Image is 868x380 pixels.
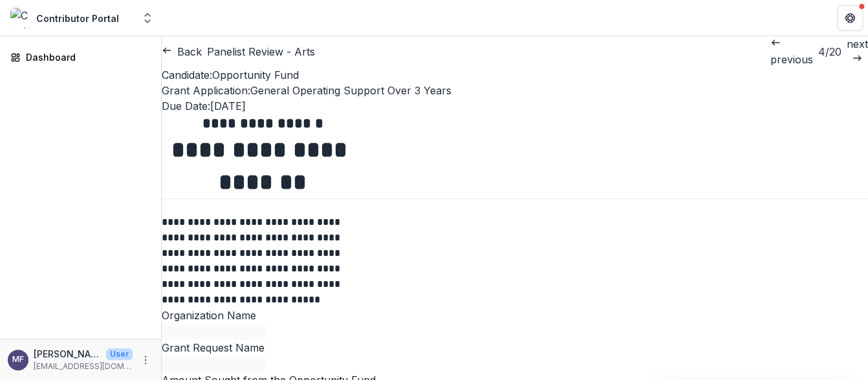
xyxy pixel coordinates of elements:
[162,98,868,114] p: : [DATE]
[106,348,133,360] p: User
[770,36,813,67] a: previous
[847,36,868,52] p: next
[36,12,119,25] div: Contributor Portal
[138,5,157,31] button: Open entity switcher
[162,308,868,323] p: Organization Name
[5,47,156,68] a: Dashboard
[26,50,146,64] div: Dashboard
[34,361,133,372] p: [EMAIL_ADDRESS][DOMAIN_NAME]
[837,5,863,31] button: Get Help
[162,84,248,97] span: Grant Application
[10,8,31,28] img: Contributor Portal
[847,36,868,67] a: next
[162,83,868,98] p: : General Operating Support Over 3 Years
[162,340,868,355] p: Grant Request Name
[34,347,101,361] p: [PERSON_NAME]
[207,44,315,59] h2: Panelist Review - Arts
[162,69,210,81] span: Candidate
[770,52,813,67] p: previous
[162,44,202,59] button: Back
[818,44,841,59] p: 4 / 20
[12,355,24,364] div: Monteze Freeland
[138,352,153,368] button: More
[162,100,208,112] span: Due Date
[162,67,868,83] p: : Opportunity Fund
